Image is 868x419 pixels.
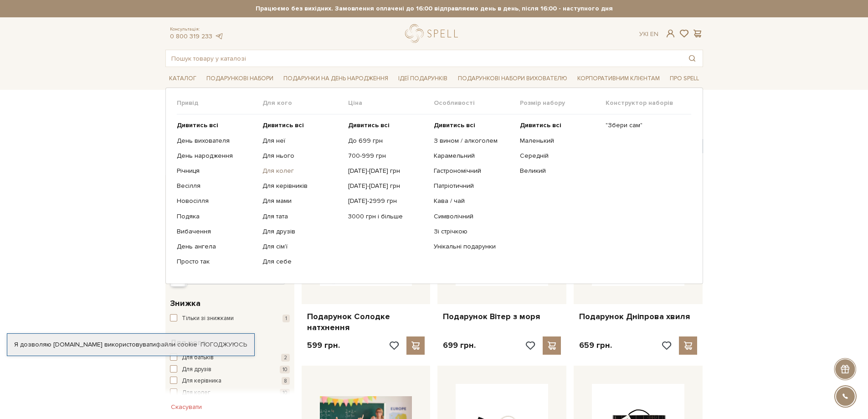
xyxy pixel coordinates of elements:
[177,228,256,236] a: Вибачення
[606,121,684,129] a: "Збери сам"
[262,152,341,160] a: Для нього
[639,30,658,38] div: Ук
[666,72,703,86] a: Про Spell
[280,389,290,397] span: 10
[348,197,427,205] a: [DATE]-2999 грн
[170,26,224,32] span: Консультація:
[177,212,256,221] a: Подяка
[307,311,425,333] a: Подарунок Солодке натхнення
[262,121,341,129] a: Дивитись всі
[262,243,341,251] a: Для сім'ї
[454,71,571,86] a: Подарункові набори вихователю
[262,182,341,190] a: Для керівників
[443,311,561,322] a: Подарунок Вітер з моря
[348,137,427,145] a: До 699 грн
[579,340,612,351] p: 659 грн.
[405,24,462,43] a: logo
[395,72,451,86] a: Ідеї подарунків
[182,377,221,386] span: Для керівника
[170,314,290,323] button: Тільки зі знижками 1
[166,50,682,67] input: Пошук товару у каталозі
[348,212,427,221] a: 3000 грн і більше
[282,377,290,385] span: 8
[307,340,340,351] p: 599 грн.
[348,121,427,129] a: Дивитись всі
[434,228,513,236] a: Зі стрічкою
[682,50,703,67] button: Пошук товару у каталозі
[520,152,599,160] a: Середній
[520,121,599,129] a: Дивитись всі
[434,121,513,129] a: Дивитись всі
[170,32,212,40] a: 0 800 319 233
[280,72,392,86] a: Подарунки на День народження
[262,228,341,236] a: Для друзів
[165,400,207,414] button: Скасувати
[177,182,256,190] a: Весілля
[434,137,513,145] a: З вином / алкоголем
[348,121,390,129] b: Дивитись всі
[434,99,519,107] span: Особливості
[170,297,200,310] span: Знижка
[281,354,290,362] span: 2
[156,341,197,348] a: файли cookie
[574,71,663,86] a: Корпоративним клієнтам
[434,167,513,175] a: Гастрономічний
[177,121,256,129] a: Дивитись всі
[262,258,341,266] a: Для себе
[177,197,256,205] a: Новосілля
[348,99,434,107] span: Ціна
[434,182,513,190] a: Патріотичний
[434,243,513,251] a: Унікальні подарунки
[170,274,185,287] div: Max
[177,99,262,107] span: Привід
[579,311,697,322] a: Подарунок Дніпрова хвиля
[434,121,475,129] b: Дивитись всі
[520,167,599,175] a: Великий
[177,137,256,145] a: День вихователя
[520,137,599,145] a: Маленький
[434,197,513,205] a: Кава / чай
[7,341,254,349] div: Я дозволяю [DOMAIN_NAME] використовувати
[182,353,214,362] span: Для батьків
[203,72,277,86] a: Подарункові набори
[177,243,256,251] a: День ангела
[606,99,691,107] span: Конструктор наборів
[348,152,427,160] a: 700-999 грн
[262,167,341,175] a: Для колег
[647,30,648,38] span: |
[262,137,341,145] a: Для неї
[434,152,513,160] a: Карамельний
[170,353,290,362] button: Для батьків 2
[200,341,247,349] a: Погоджуюсь
[520,121,561,129] b: Дивитись всі
[165,72,200,86] a: Каталог
[262,212,341,221] a: Для тата
[170,388,290,398] button: Для колег 10
[262,197,341,205] a: Для мами
[348,167,427,175] a: [DATE]-[DATE] грн
[177,258,256,266] a: Просто так
[182,388,211,398] span: Для колег
[170,377,290,386] button: Для керівника 8
[262,99,348,107] span: Для кого
[177,167,256,175] a: Річниця
[165,5,703,13] strong: Працюємо без вихідних. Замовлення оплачені до 16:00 відправляємо день в день, після 16:00 - насту...
[170,365,290,374] button: Для друзів 10
[182,314,234,323] span: Тільки зі знижками
[177,152,256,160] a: День народження
[443,340,476,351] p: 699 грн.
[177,121,218,129] b: Дивитись всі
[434,212,513,221] a: Символічний
[520,99,606,107] span: Розмір набору
[650,30,658,38] a: En
[282,315,290,322] span: 1
[262,121,304,129] b: Дивитись всі
[182,365,211,374] span: Для друзів
[348,182,427,190] a: [DATE]-[DATE] грн
[165,88,703,284] div: Каталог
[280,366,290,373] span: 10
[215,32,224,40] a: telegram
